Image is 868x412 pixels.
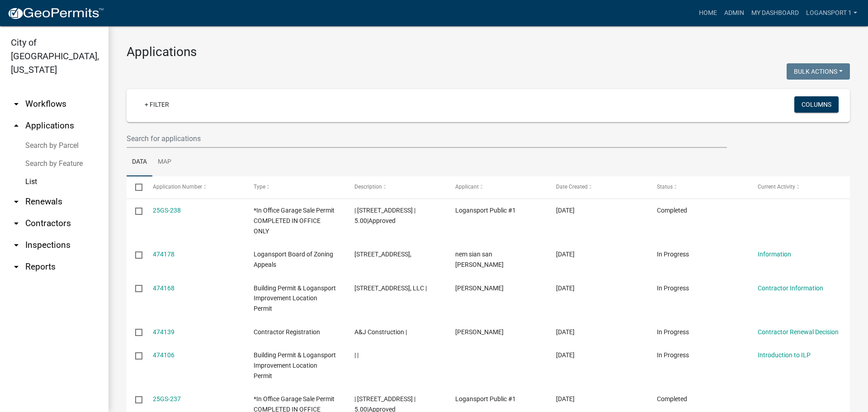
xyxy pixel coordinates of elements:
a: 474106 [153,351,175,359]
span: 09/05/2025 [556,351,575,359]
span: 09/05/2025 [556,328,575,336]
a: Data [127,148,152,177]
datatable-header-cell: Current Activity [749,176,850,198]
a: Introduction to ILP [758,351,811,359]
i: arrow_drop_up [11,120,22,131]
span: Completed [657,395,687,403]
span: Completed [657,207,687,214]
a: 474178 [153,251,175,258]
span: Logansport Public #1 [455,207,516,214]
a: 25GS-237 [153,395,181,403]
a: Information [758,251,791,258]
span: 09/05/2025 [556,395,575,403]
span: Logansport Public #1 [455,395,516,403]
a: Home [695,5,721,22]
a: Contractor Renewal Decision [758,328,839,336]
span: Description [354,184,382,190]
span: *In Office Garage Sale Permit COMPLETED IN OFFICE ONLY [254,207,335,235]
a: 25GS-238 [153,207,181,214]
datatable-header-cell: Type [245,176,345,198]
span: 09/05/2025 [556,251,575,258]
span: | | [354,351,359,359]
span: Date Created [556,184,588,190]
a: Logansport 1 [802,5,861,22]
datatable-header-cell: Select [127,176,144,198]
span: Building Permit & Logansport Improvement Location Permit [254,351,336,379]
datatable-header-cell: Application Number [144,176,245,198]
i: arrow_drop_down [11,196,22,207]
span: Applicant [455,184,479,190]
span: | 1407 1/2 E Broadway | 5.00|Approved [354,207,415,224]
input: Search for applications [127,129,727,148]
span: Contractor Registration [254,328,320,336]
span: nem sian san kim [455,251,504,268]
a: 474139 [153,328,175,336]
span: Shaun Kreighbaum [455,284,504,292]
span: 09/05/2025 [556,284,575,292]
span: A&J Construction | [354,328,407,336]
span: 1101 HIGH ST, [354,251,411,258]
span: 09/05/2025 [556,207,575,214]
span: In Progress [657,251,689,258]
span: Abelardo Tomas [455,328,504,336]
datatable-header-cell: Applicant [447,176,547,198]
a: 474168 [153,284,175,292]
span: In Progress [657,351,689,359]
a: + Filter [137,96,176,113]
h3: Applications [127,44,850,60]
button: Bulk Actions [787,63,850,80]
button: Columns [794,96,839,113]
span: In Progress [657,284,689,292]
datatable-header-cell: Status [648,176,749,198]
a: Contractor Information [758,284,823,292]
i: arrow_drop_down [11,218,22,229]
span: 81 INDUSTRIAL BLVD | BHJ USA, LLC | [354,284,427,292]
span: Type [254,184,265,190]
span: Logansport Board of Zoning Appeals [254,251,333,268]
datatable-header-cell: Date Created [547,176,648,198]
span: Application Number [153,184,202,190]
span: Status [657,184,673,190]
span: In Progress [657,328,689,336]
i: arrow_drop_down [11,240,22,251]
span: Building Permit & Logansport Improvement Location Permit [254,284,336,313]
a: My Dashboard [748,5,802,22]
a: Map [152,148,177,177]
span: Current Activity [758,184,795,190]
i: arrow_drop_down [11,261,22,272]
a: Admin [721,5,748,22]
i: arrow_drop_down [11,99,22,109]
datatable-header-cell: Description [346,176,447,198]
